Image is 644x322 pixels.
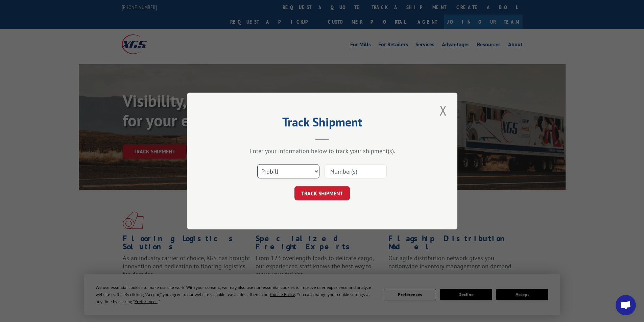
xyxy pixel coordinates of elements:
button: TRACK SHIPMENT [294,186,350,200]
input: Number(s) [325,164,387,178]
button: Close modal [437,101,449,120]
h2: Track Shipment [221,117,424,130]
a: Open chat [616,295,636,315]
div: Enter your information below to track your shipment(s). [221,147,424,155]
